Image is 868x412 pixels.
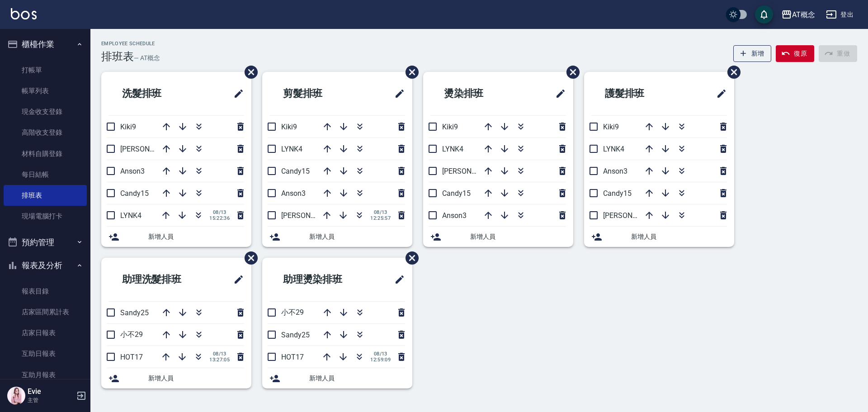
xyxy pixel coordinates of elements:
[134,53,160,63] h6: — AT概念
[430,77,524,110] h2: 燙染排班
[4,122,87,143] a: 高階收支登錄
[4,206,87,227] a: 現場電腦打卡
[370,351,391,357] span: 08/13
[281,211,340,220] span: [PERSON_NAME]2
[560,59,581,85] span: 刪除班表
[631,232,727,242] span: 新增人員
[238,245,259,271] span: 刪除班表
[4,143,87,164] a: 材料自購登錄
[4,101,87,122] a: 現金收支登錄
[792,9,815,20] div: AT概念
[108,263,211,296] h2: 助理洗髮排班
[721,59,742,85] span: 刪除班表
[269,77,363,110] h2: 剪髮排班
[281,123,297,131] span: Kiki9
[281,145,302,153] span: LYNK4
[120,167,145,175] span: Anson3
[309,232,405,242] span: 新增人員
[442,123,458,131] span: Kiki9
[584,227,734,247] div: 新增人員
[209,215,230,221] span: 15:22:36
[399,245,420,271] span: 刪除班表
[4,281,87,302] a: 報表目錄
[28,387,74,396] h5: Evie
[101,368,251,388] div: 新增人員
[423,227,573,247] div: 新增人員
[281,167,310,175] span: Candy15
[209,209,230,215] span: 08/13
[4,231,87,254] button: 預約管理
[101,227,251,247] div: 新增人員
[442,189,471,198] span: Candy15
[4,60,87,81] a: 打帳單
[4,254,87,277] button: 報表及分析
[442,167,500,175] span: [PERSON_NAME]2
[603,167,627,175] span: Anson3
[591,77,684,110] h2: 護髮排班
[4,365,87,385] a: 互助月報表
[4,164,87,185] a: 每日結帳
[148,374,244,383] span: 新增人員
[603,145,624,153] span: LYNK4
[120,330,143,339] span: 小不29
[262,368,412,388] div: 新增人員
[4,185,87,206] a: 排班表
[470,232,566,242] span: 新增人員
[262,227,412,247] div: 新增人員
[442,145,463,153] span: LYNK4
[442,211,467,220] span: Anson3
[822,6,857,23] button: 登出
[281,353,304,361] span: HOT17
[238,59,259,85] span: 刪除班表
[281,308,304,317] span: 小不29
[370,357,391,363] span: 12:59:09
[228,269,244,290] span: 修改班表的標題
[733,45,772,62] button: 新增
[4,322,87,343] a: 店家日報表
[101,41,160,47] h2: Employee Schedule
[120,353,143,361] span: HOT17
[120,308,149,317] span: Sandy25
[603,123,619,131] span: Kiki9
[101,50,134,63] h3: 排班表
[389,269,405,290] span: 修改班表的標題
[309,374,405,383] span: 新增人員
[11,8,37,19] img: Logo
[778,5,819,24] button: AT概念
[370,209,391,215] span: 08/13
[776,45,814,62] button: 復原
[4,343,87,364] a: 互助日報表
[269,263,372,296] h2: 助理燙染排班
[4,33,87,56] button: 櫃檯作業
[370,215,391,221] span: 12:25:57
[120,211,142,220] span: LYNK4
[603,189,632,198] span: Candy15
[4,302,87,322] a: 店家區間累計表
[209,351,230,357] span: 08/13
[4,81,87,101] a: 帳單列表
[228,83,244,104] span: 修改班表的標題
[7,387,25,405] img: Person
[281,189,306,198] span: Anson3
[120,189,149,198] span: Candy15
[603,211,661,220] span: [PERSON_NAME]2
[281,331,310,339] span: Sandy25
[108,77,202,110] h2: 洗髮排班
[399,59,420,85] span: 刪除班表
[209,357,230,363] span: 13:27:05
[148,232,244,242] span: 新增人員
[389,83,405,104] span: 修改班表的標題
[711,83,727,104] span: 修改班表的標題
[120,145,179,153] span: [PERSON_NAME]2
[550,83,566,104] span: 修改班表的標題
[120,123,136,131] span: Kiki9
[28,396,74,404] p: 主管
[755,5,773,24] button: save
